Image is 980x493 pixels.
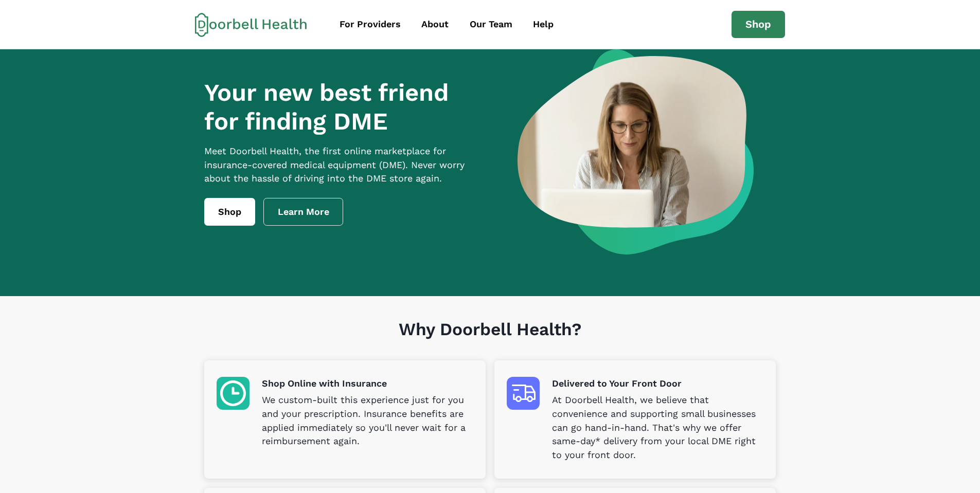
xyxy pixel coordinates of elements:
img: a woman looking at a computer [518,49,754,254]
img: Delivered to Your Front Door icon [507,377,540,410]
div: For Providers [340,17,401,31]
a: Our Team [460,13,522,36]
div: Help [533,17,554,31]
p: Meet Doorbell Health, the first online marketplace for insurance-covered medical equipment (DME).... [204,144,484,186]
a: Shop [732,11,785,39]
h1: Your new best friend for finding DME [204,78,484,136]
p: Delivered to Your Front Door [552,377,763,391]
a: For Providers [330,13,410,36]
img: Shop Online with Insurance icon [217,377,250,410]
a: Shop [204,198,255,226]
p: At Doorbell Health, we believe that convenience and supporting small businesses can go hand-in-ha... [552,393,763,462]
h1: Why Doorbell Health? [204,319,776,361]
p: We custom-built this experience just for you and your prescription. Insurance benefits are applie... [262,393,473,449]
div: About [421,17,449,31]
div: Our Team [470,17,512,31]
p: Shop Online with Insurance [262,377,473,391]
a: Learn More [263,198,344,226]
a: About [412,13,458,36]
a: Help [524,13,563,36]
